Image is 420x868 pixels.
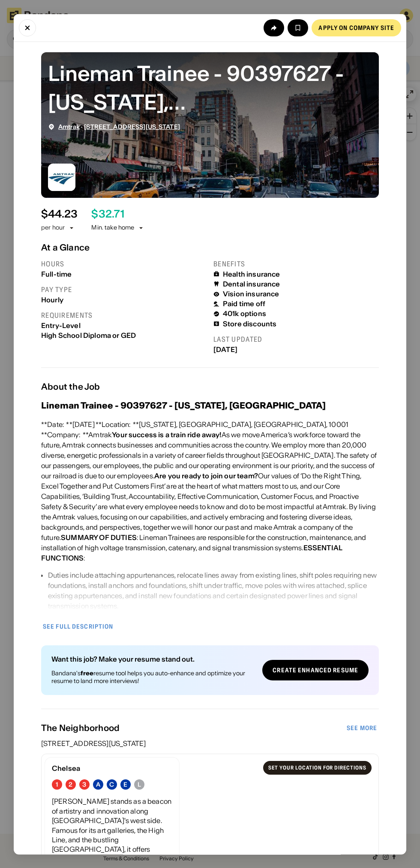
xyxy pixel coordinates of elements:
div: Lineman Trainee - 90397627 - New York, NY [48,59,372,116]
div: $ 44.23 [41,208,78,220]
div: Paid time off [223,300,265,308]
div: [STREET_ADDRESS][US_STATE] [41,740,379,747]
div: 401k options [223,310,266,318]
div: Dental insurance [223,280,280,288]
div: Vision insurance [223,290,279,298]
div: Requirements [41,310,207,319]
div: Your success is a train ride away! [112,430,221,438]
div: Set your location for directions [268,765,366,770]
div: C [109,781,114,788]
div: [DATE] [213,345,379,353]
h3: Lineman Trainee - 90397627 - [US_STATE], [GEOGRAPHIC_DATA] [41,398,326,412]
a: Set your location for directions [263,761,372,775]
div: A [96,781,100,788]
div: $ 32.71 [91,208,124,220]
div: Are you ready to join our team? [154,471,258,480]
div: Full-time [41,270,207,278]
div: Min. take home [91,224,144,232]
div: Hourly [41,295,207,304]
div: · [58,123,180,130]
div: 2 [69,781,72,788]
div: Chelsea [52,764,172,773]
div: See more [347,725,377,731]
div: Apply on company site [318,24,394,30]
a: Apply on company site [312,19,401,36]
div: Want this job? Make your resume stand out. [51,655,255,662]
div: E [123,781,127,788]
div: **Date: **[DATE] **Location: **[US_STATE], [GEOGRAPHIC_DATA], [GEOGRAPHIC_DATA], 10001 **Company:... [41,419,379,563]
div: 3 [82,781,86,788]
div: 1 [56,781,58,788]
div: Hours [41,259,207,268]
b: free [81,669,93,677]
div: SUMMARY OF DUTIES [61,533,137,541]
div: Health insurance [223,270,280,278]
div: High School Diploma or GED [41,331,207,339]
div: per hour [41,224,65,232]
button: Close [19,19,36,36]
div: The Neighborhood [41,723,345,733]
div: Last updated [213,334,379,343]
div: Create Enhanced Resume [273,667,358,673]
div: See full description [43,623,113,629]
a: See more [340,719,384,737]
div: Bandana's resume tool helps you auto-enhance and optimize your resume to land more interviews! [51,669,255,684]
img: Amtrak logo [48,163,75,191]
div: Pay type [41,285,207,294]
div: L [138,781,141,788]
div: At a Glance [41,242,379,252]
div: Store discounts [223,319,276,328]
div: Duties include attaching appurtenances, relocate lines away from existing lines, shift poles requ... [48,570,379,611]
div: Entry-Level [41,321,207,329]
div: Benefits [213,259,379,268]
a: [STREET_ADDRESS][US_STATE] [84,122,180,130]
div: About the Job [41,381,379,391]
a: Amtrak [58,122,80,130]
